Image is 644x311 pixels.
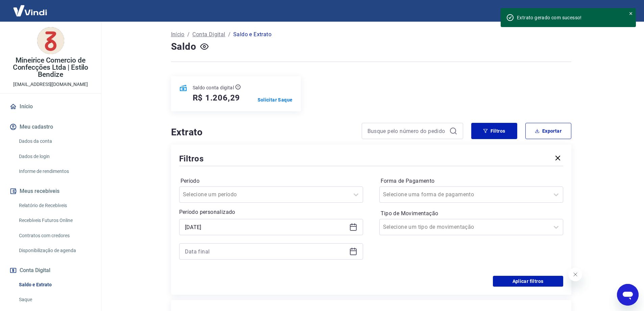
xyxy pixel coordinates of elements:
[13,81,88,88] p: [EMAIL_ADDRESS][DOMAIN_NAME]
[16,229,93,243] a: Contratos com credores
[471,123,517,139] button: Filtros
[381,209,562,218] label: Tipo de Movimentação
[16,244,93,258] a: Disponibilização de agenda
[4,5,57,10] span: Olá! Precisa de ajuda?
[367,126,447,136] input: Busque pelo número do pedido
[16,199,93,213] a: Relatório de Recebíveis
[16,278,93,292] a: Saldo e Extrato
[16,214,93,227] a: Recebíveis Futuros Online
[233,30,271,39] p: Saldo e Extrato
[228,30,231,39] p: /
[5,57,96,78] p: Mineirice Comercio de Confecções Ltda | Estilo Bendize
[16,164,93,178] a: Informe de rendimentos
[612,5,636,17] button: Sair
[185,222,347,232] input: Data inicial
[37,27,64,54] img: dc2be4f4-da12-47b7-898b-c69c696e5701.jpeg
[8,119,93,134] button: Meu cadastro
[525,123,571,139] button: Exportar
[192,30,225,39] a: Conta Digital
[187,30,190,39] p: /
[569,268,582,281] iframe: Fechar mensagem
[258,96,293,103] a: Solicitar Saque
[171,126,354,139] h4: Extrato
[171,40,196,53] h4: Saldo
[8,184,93,199] button: Meus recebíveis
[8,99,93,114] a: Início
[517,14,620,21] div: Extrato gerado com sucesso!
[16,293,93,307] a: Saque
[179,153,204,164] h5: Filtros
[171,30,185,39] a: Início
[493,276,563,287] button: Aplicar filtros
[179,208,363,216] p: Período personalizado
[185,246,347,257] input: Data final
[381,177,562,185] label: Forma de Pagamento
[8,0,52,21] img: Vindi
[193,84,234,91] p: Saldo conta digital
[16,150,93,163] a: Dados de login
[8,263,93,278] button: Conta Digital
[16,134,93,148] a: Dados da conta
[181,177,362,185] label: Período
[617,284,639,306] iframe: Botão para abrir a janela de mensagens
[193,92,240,103] h5: R$ 1.206,29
